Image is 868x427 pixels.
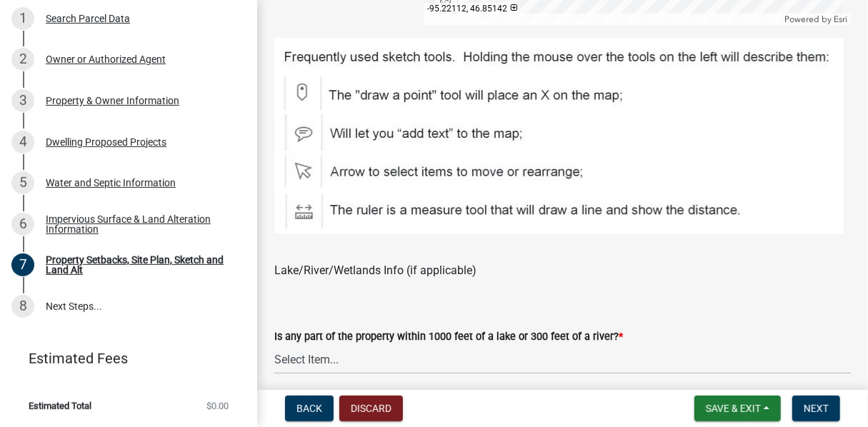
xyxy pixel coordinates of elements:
[274,38,844,233] img: Map_Tools_893fc643-5659-4afa-8717-3ecb312038ec.JPG
[706,403,761,414] span: Save & Exit
[274,262,851,279] div: Lake/River/Wetlands Info (if applicable)
[792,396,840,421] button: Next
[834,14,847,24] a: Esri
[11,48,34,71] div: 2
[274,332,623,342] label: Is any part of the property within 1000 feet of a lake or 300 feet of a river?
[11,171,34,194] div: 5
[11,131,34,154] div: 4
[296,403,322,414] span: Back
[46,96,179,106] div: Property & Owner Information
[339,396,403,421] button: Discard
[46,54,166,64] div: Owner or Authorized Agent
[285,396,334,421] button: Back
[11,213,34,236] div: 6
[46,214,234,234] div: Impervious Surface & Land Alteration Information
[694,396,781,421] button: Save & Exit
[11,344,234,373] a: Estimated Fees
[11,89,34,112] div: 3
[206,401,229,411] span: $0.00
[804,403,829,414] span: Next
[29,401,91,411] span: Estimated Total
[11,295,34,318] div: 8
[46,137,166,147] div: Dwelling Proposed Projects
[11,7,34,30] div: 1
[46,255,234,275] div: Property Setbacks, Site Plan, Sketch and Land Alt
[11,253,34,276] div: 7
[46,14,130,24] div: Search Parcel Data
[781,14,851,25] div: Powered by
[46,178,176,188] div: Water and Septic Information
